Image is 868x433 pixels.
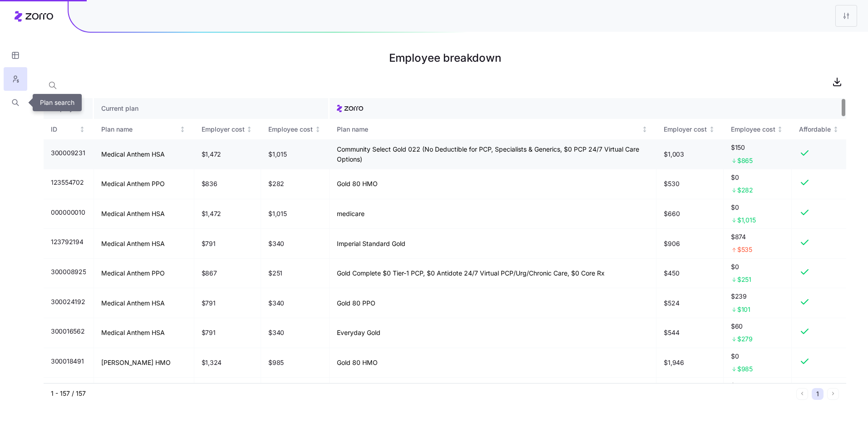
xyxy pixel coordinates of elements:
[202,358,222,367] span: $1,324
[268,328,284,337] span: $340
[796,388,808,400] button: Previous page
[202,124,245,134] div: Employer cost
[330,318,657,348] td: Everyday Gold
[51,237,83,246] span: 123792194
[202,328,216,337] span: $791
[94,98,329,119] th: Current plan
[94,229,194,259] td: Medical Anthem HSA
[330,139,657,169] td: Community Select Gold 022 (No Deductible for PCP, Specialists & Generics, $0 PCP 24/7 Virtual Car...
[94,259,194,289] td: Medical Anthem PPO
[268,209,286,218] span: $1,015
[737,245,752,254] span: $535
[330,199,657,229] td: medicare
[330,288,657,318] td: Gold 80 PPO
[202,179,217,188] span: $836
[664,209,680,218] span: $660
[664,299,679,308] span: $524
[709,126,715,133] div: Not sorted
[94,348,194,378] td: [PERSON_NAME] HMO
[268,239,284,248] span: $340
[731,352,784,361] span: $0
[799,124,831,134] div: Affordable
[268,299,284,308] span: $340
[330,119,657,140] th: Plan nameNot sorted
[664,269,679,278] span: $450
[724,119,792,140] th: Employee costNot sorted
[833,126,839,133] div: Not sorted
[94,318,194,348] td: Medical Anthem HSA
[737,275,751,284] span: $251
[337,124,640,134] div: Plan name
[737,186,753,195] span: $282
[664,358,684,367] span: $1,946
[101,124,178,134] div: Plan name
[737,335,753,344] span: $279
[731,262,784,271] span: $0
[202,150,221,159] span: $1,472
[641,126,648,133] div: Not sorted
[731,203,784,212] span: $0
[51,327,84,336] span: 300016562
[731,143,784,152] span: $150
[731,292,784,301] span: $239
[94,119,194,140] th: Plan nameNot sorted
[44,47,846,69] h1: Employee breakdown
[44,98,94,119] th: Employee
[202,269,217,278] span: $867
[179,126,186,133] div: Not sorted
[44,119,94,140] th: IDNot sorted
[664,328,679,337] span: $544
[330,378,657,408] td: Gold Complete $0 Tier-1 PCP, $0 Antidote 24/7 Virtual PCP/Urg/Chronic Care, $0 Core Rx
[79,126,85,133] div: Not sorted
[51,297,85,306] span: 300024192
[268,124,313,134] div: Employee cost
[731,381,784,390] span: $0
[777,126,783,133] div: Not sorted
[330,169,657,199] td: Gold 80 HMO
[261,119,330,140] th: Employee costNot sorted
[246,126,252,133] div: Not sorted
[268,358,284,367] span: $985
[330,259,657,289] td: Gold Complete $0 Tier-1 PCP, $0 Antidote 24/7 Virtual PCP/Urg/Chronic Care, $0 Core Rx
[51,208,85,217] span: 000000010
[51,124,78,134] div: ID
[51,267,86,276] span: 300008925
[737,216,755,225] span: $1,015
[664,150,684,159] span: $1,003
[202,299,216,308] span: $791
[731,232,784,241] span: $874
[664,239,680,248] span: $906
[827,388,839,400] button: Next page
[202,209,221,218] span: $1,472
[268,150,286,159] span: $1,015
[51,357,84,366] span: 300018491
[94,378,194,408] td: Medical Anthem PPO
[51,389,793,398] div: 1 - 157 / 157
[656,119,724,140] th: Employer costNot sorted
[731,322,784,331] span: $60
[94,288,194,318] td: Medical Anthem HSA
[268,179,284,188] span: $282
[737,305,750,314] span: $101
[94,199,194,229] td: Medical Anthem HSA
[94,169,194,199] td: Medical Anthem PPO
[792,119,846,140] th: AffordableNot sorted
[731,173,784,182] span: $0
[812,388,824,400] button: 1
[330,348,657,378] td: Gold 80 HMO
[737,156,753,165] span: $865
[664,124,707,134] div: Employer cost
[268,269,282,278] span: $251
[315,126,321,133] div: Not sorted
[731,124,775,134] div: Employee cost
[202,239,216,248] span: $791
[737,364,753,374] span: $985
[330,229,657,259] td: Imperial Standard Gold
[194,119,261,140] th: Employer costNot sorted
[51,148,85,157] span: 300009231
[94,139,194,169] td: Medical Anthem HSA
[51,178,84,187] span: 123554702
[664,179,679,188] span: $530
